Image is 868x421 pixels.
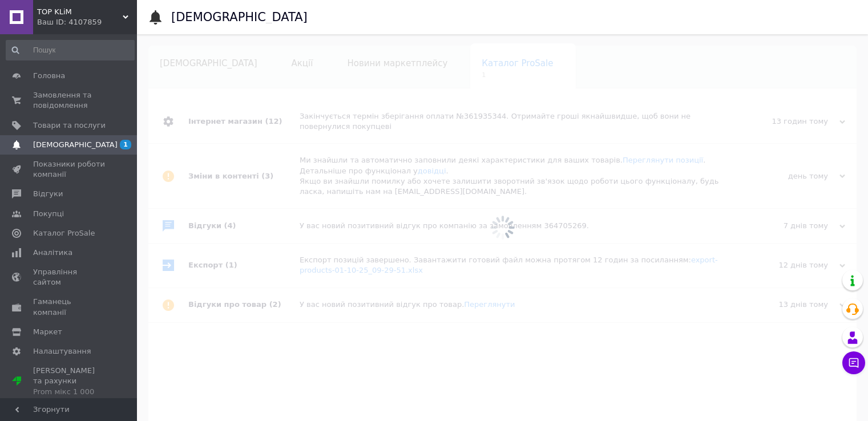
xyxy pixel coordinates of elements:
span: [PERSON_NAME] та рахунки [33,366,106,397]
span: Відгуки [33,189,63,199]
button: Чат з покупцем [842,351,865,374]
span: Маркет [33,327,62,337]
span: Каталог ProSale [33,228,95,238]
span: Налаштування [33,346,91,357]
span: TOP KLiM [37,7,123,17]
span: Аналітика [33,248,72,258]
span: Управління сайтом [33,267,106,288]
div: Ваш ID: 4107859 [37,17,137,27]
input: Пошук [6,40,135,60]
span: Гаманець компанії [33,297,106,317]
h1: [DEMOGRAPHIC_DATA] [171,10,308,24]
span: Товари та послуги [33,120,106,131]
div: Prom мікс 1 000 [33,387,106,397]
span: 1 [120,140,131,149]
span: Покупці [33,209,64,219]
span: Замовлення та повідомлення [33,90,106,111]
span: Головна [33,71,65,81]
span: Показники роботи компанії [33,159,106,180]
span: [DEMOGRAPHIC_DATA] [33,140,118,150]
